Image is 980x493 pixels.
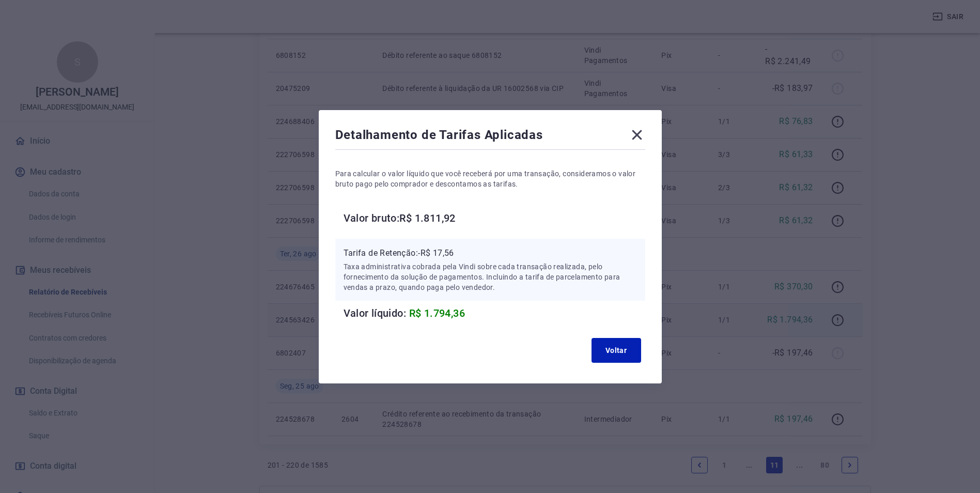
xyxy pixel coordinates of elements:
p: Tarifa de Retenção: -R$ 17,56 [344,247,637,259]
h6: Valor líquido: [344,305,645,321]
div: Detalhamento de Tarifas Aplicadas [335,127,645,147]
h6: Valor bruto: R$ 1.811,92 [344,210,645,226]
span: R$ 1.794,36 [409,307,465,319]
p: Para calcular o valor líquido que você receberá por uma transação, consideramos o valor bruto pag... [335,168,645,189]
button: Voltar [592,338,641,363]
p: Taxa administrativa cobrada pela Vindi sobre cada transação realizada, pelo fornecimento da soluç... [344,261,637,292]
